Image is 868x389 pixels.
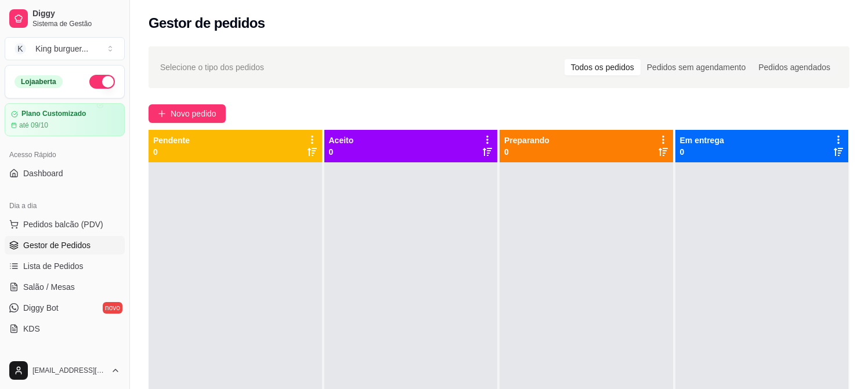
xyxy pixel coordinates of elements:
[21,110,86,118] article: Plano Customizado
[5,299,125,317] a: Diggy Botnovo
[32,9,120,19] span: Diggy
[752,59,837,75] div: Pedidos agendados
[15,75,63,88] div: Loja aberta
[5,236,125,255] a: Gestor de Pedidos
[19,121,48,130] article: até 09/10
[149,104,226,123] button: Novo pedido
[23,219,103,230] span: Pedidos balcão (PDV)
[680,146,724,158] p: 0
[15,43,26,54] span: K
[641,59,752,75] div: Pedidos sem agendamento
[5,103,125,136] a: Plano Customizadoaté 09/10
[5,164,125,183] a: Dashboard
[5,278,125,296] a: Salão / Mesas
[680,134,724,146] p: Em entrega
[565,59,641,75] div: Todos os pedidos
[504,134,549,146] p: Preparando
[5,37,125,60] button: Select a team
[23,168,63,179] span: Dashboard
[329,134,354,146] p: Aceito
[23,260,84,272] span: Lista de Pedidos
[35,43,88,54] div: King burguer ...
[5,357,125,384] button: [EMAIL_ADDRESS][DOMAIN_NAME]
[160,61,264,74] span: Selecione o tipo dos pedidos
[153,146,190,158] p: 0
[158,110,166,118] span: plus
[5,197,125,215] div: Dia a dia
[5,215,125,234] button: Pedidos balcão (PDV)
[32,19,120,28] span: Sistema de Gestão
[5,257,125,275] a: Lista de Pedidos
[23,281,75,293] span: Salão / Mesas
[5,319,125,338] a: KDS
[32,366,106,375] span: [EMAIL_ADDRESS][DOMAIN_NAME]
[23,323,40,335] span: KDS
[23,239,91,251] span: Gestor de Pedidos
[153,134,190,146] p: Pendente
[149,14,265,32] h2: Gestor de pedidos
[171,107,216,120] span: Novo pedido
[89,75,115,89] button: Alterar Status
[329,146,354,158] p: 0
[23,302,59,314] span: Diggy Bot
[5,5,125,32] a: DiggySistema de Gestão
[504,146,549,158] p: 0
[5,146,125,164] div: Acesso Rápido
